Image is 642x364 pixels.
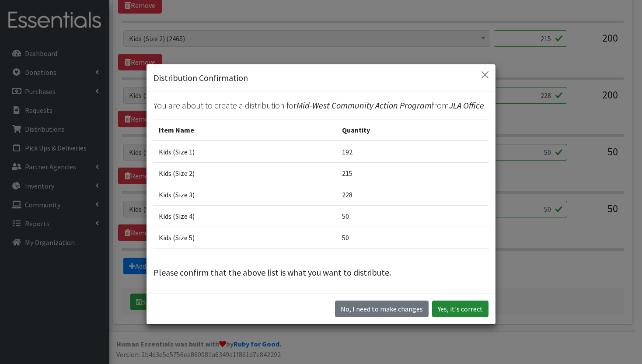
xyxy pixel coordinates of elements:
[154,163,337,184] td: Kids (Size 2)
[154,227,337,248] td: Kids (Size 5)
[337,119,488,141] th: Quantity
[154,184,337,206] td: Kids (Size 3)
[154,206,337,227] td: Kids (Size 4)
[154,99,488,112] p: You are about to create a distribution for from
[154,119,337,141] th: Item Name
[337,206,488,227] td: 50
[337,163,488,184] td: 215
[154,71,248,84] h5: Distribution Confirmation
[337,184,488,206] td: 228
[154,141,337,163] td: Kids (Size 1)
[478,68,492,82] button: Close
[337,141,488,163] td: 192
[337,227,488,248] td: 50
[154,266,488,279] p: Please confirm that the above list is what you want to distribute.
[432,301,488,317] button: Yes, it's correct
[449,100,484,111] span: JLA Office
[335,301,429,317] button: No I need to make changes
[297,100,432,111] span: Mid-West Community Action Program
